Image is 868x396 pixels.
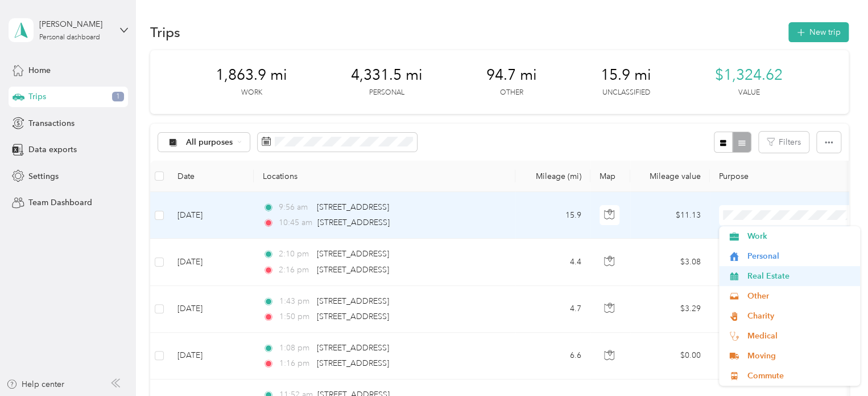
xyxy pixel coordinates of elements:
td: 6.6 [515,333,590,379]
span: Transactions [28,117,75,129]
td: 4.7 [515,286,590,333]
button: Help center [6,378,64,390]
td: $3.08 [630,239,710,285]
span: Commute [747,370,852,382]
span: Real Estate [747,270,852,282]
span: Medical [747,330,852,342]
span: Other [747,290,852,302]
span: [STREET_ADDRESS] [317,358,389,368]
span: Team Dashboard [28,197,92,209]
span: Personal [747,250,852,262]
div: Personal dashboard [39,34,100,41]
button: New trip [788,22,849,42]
p: Personal [369,88,404,98]
span: Data exports [28,144,77,156]
span: 2:16 pm [279,264,311,276]
span: [STREET_ADDRESS] [317,343,389,353]
span: 1 [112,92,124,102]
p: Work [241,88,262,98]
span: [STREET_ADDRESS] [317,296,389,306]
button: Filters [759,132,809,153]
td: [DATE] [168,286,254,333]
span: All purposes [186,138,233,146]
span: 94.7 mi [486,66,537,84]
th: Date [168,161,254,192]
h1: Trips [150,26,180,38]
span: 1:16 pm [279,357,311,370]
iframe: Everlance-gr Chat Button Frame [804,332,868,396]
td: [DATE] [168,192,254,239]
span: [STREET_ADDRESS] [317,249,389,259]
span: 1:43 pm [279,295,311,308]
span: 9:56 am [279,201,311,214]
p: Unclassified [602,88,650,98]
span: 2:10 pm [279,248,311,260]
span: [STREET_ADDRESS] [317,218,390,227]
td: $11.13 [630,192,710,239]
span: 1:08 pm [279,342,311,354]
td: 4.4 [515,239,590,285]
span: [STREET_ADDRESS] [317,202,389,212]
span: Moving [747,350,852,362]
td: [DATE] [168,239,254,285]
td: 15.9 [515,192,590,239]
td: [DATE] [168,333,254,379]
span: 4,331.5 mi [351,66,423,84]
th: Map [590,161,630,192]
p: Other [500,88,523,98]
th: Mileage value [630,161,710,192]
td: $3.29 [630,286,710,333]
span: 1,863.9 mi [216,66,287,84]
span: Charity [747,310,852,322]
span: [STREET_ADDRESS] [317,265,389,275]
span: 1:50 pm [279,311,311,323]
span: [STREET_ADDRESS] [317,312,389,321]
th: Mileage (mi) [515,161,590,192]
span: 15.9 mi [601,66,651,84]
th: Locations [254,161,515,192]
span: Trips [28,91,46,103]
span: $1,324.62 [715,66,783,84]
div: [PERSON_NAME] [39,18,110,30]
p: Value [738,88,760,98]
span: Settings [28,170,59,182]
td: $0.00 [630,333,710,379]
span: 10:45 am [279,217,312,229]
span: Home [28,64,51,76]
span: Work [747,230,852,242]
